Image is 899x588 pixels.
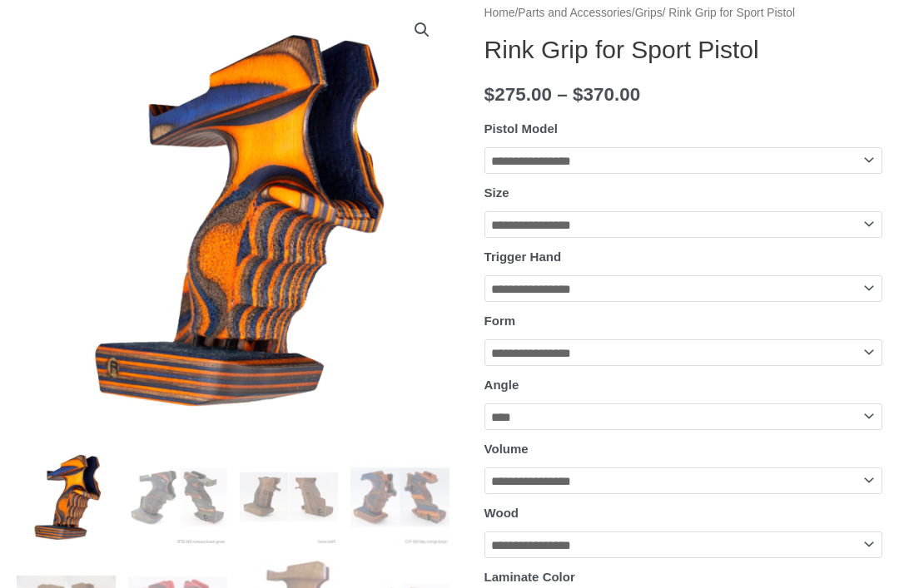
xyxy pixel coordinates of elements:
[484,185,509,200] label: Size
[484,84,552,105] bdi: 275.00
[240,447,339,546] img: Rink Grip for Sport Pistol - Image 3
[573,84,640,105] bdi: 370.00
[484,442,529,456] label: Volume
[557,84,568,105] span: –
[484,314,516,328] label: Form
[484,378,519,392] label: Angle
[350,447,449,546] img: Rink Grip for Sport Pistol - Image 4
[407,15,437,45] a: View full-screen image gallery
[484,84,495,105] span: $
[518,7,632,19] a: Parts and Accessories
[484,35,882,65] h1: Rink Grip for Sport Pistol
[484,250,562,264] label: Trigger Hand
[484,2,882,24] nav: Breadcrumb
[484,7,515,19] a: Home
[635,7,663,19] a: Grips
[17,447,116,546] img: Rink Grip for Sport Pistol
[484,506,519,520] label: Wood
[128,447,227,546] img: Rink Grip for Sport Pistol - Image 2
[484,570,575,584] label: Laminate Color
[573,84,584,105] span: $
[484,121,558,136] label: Pistol Model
